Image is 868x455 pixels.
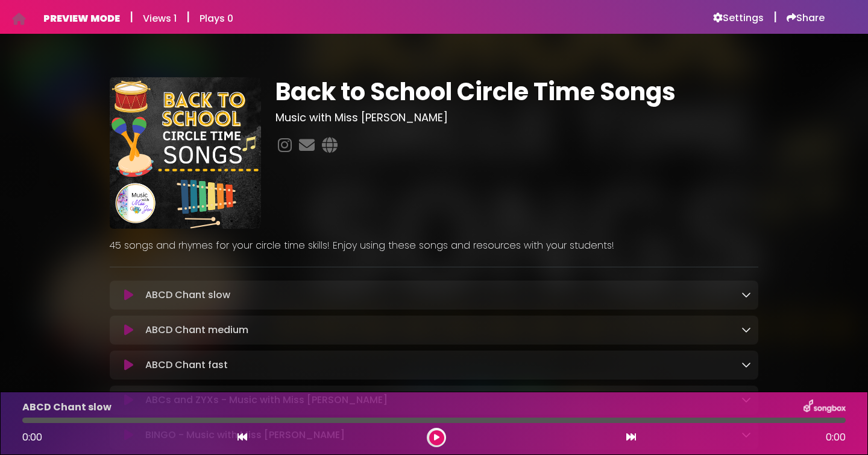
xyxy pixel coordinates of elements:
[22,400,112,415] p: ABCD Chant slow
[110,238,758,253] p: 45 songs and rhymes for your circle time skills! Enjoy using these songs and resources with your ...
[145,323,248,337] p: ABCD Chant medium
[275,77,758,106] h1: Back to School Circle Time Songs
[186,10,190,24] h5: |
[826,430,846,445] span: 0:00
[773,10,777,24] h5: |
[200,13,233,24] h6: Plays 0
[130,10,133,24] h5: |
[275,111,758,124] h3: Music with Miss [PERSON_NAME]
[804,399,846,415] img: songbox-logo-white.png
[787,12,825,24] a: Share
[713,12,764,24] a: Settings
[110,77,261,229] img: sYWhh0wTAGAolauGSxGj
[22,430,42,444] span: 0:00
[43,13,120,24] h6: PREVIEW MODE
[145,358,228,372] p: ABCD Chant fast
[145,288,230,302] p: ABCD Chant slow
[143,13,177,24] h6: Views 1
